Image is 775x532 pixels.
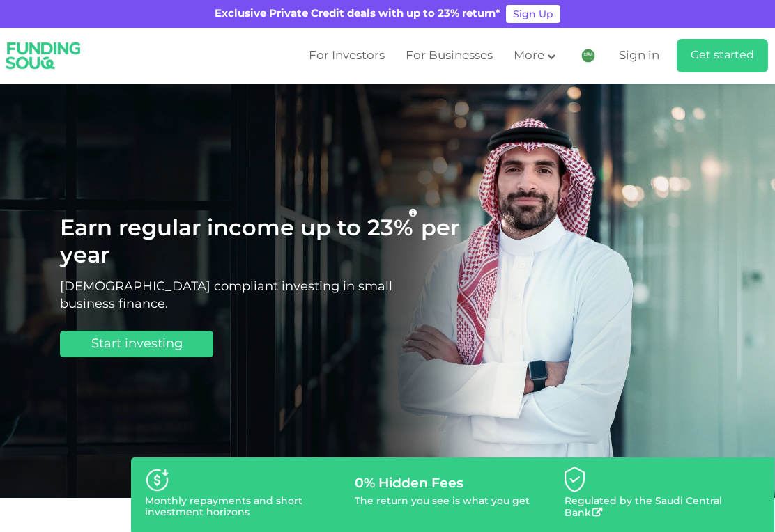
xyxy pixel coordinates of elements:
div: 0% Hidden Fees [355,475,551,491]
div: Exclusive Private Credit deals with up to 23% return* [215,6,500,22]
a: Sign Up [506,5,560,23]
a: For Businesses [402,45,496,68]
span: Earn regular income up to 23% [60,219,413,240]
h2: [DEMOGRAPHIC_DATA] compliant investing in small business finance. [60,279,471,313]
img: SA Flag [581,49,595,63]
span: Start investing [91,338,183,350]
p: Regulated by the Saudi Central Bank [565,496,760,519]
span: Get started [691,50,754,61]
p: The return you see is what you get [355,496,530,507]
span: Sign in [619,50,659,62]
a: For Investors [305,45,388,68]
p: Monthly repayments and short investment horizons [145,496,341,518]
a: Start investing [60,331,213,357]
span: More [514,50,544,62]
img: diversifyYourPortfolioByLending [565,467,585,492]
a: Sign in [615,45,659,68]
img: personaliseYourRisk [145,468,169,492]
i: 23% IRR (expected) ~ 15% Net yield (expected) [409,208,417,217]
